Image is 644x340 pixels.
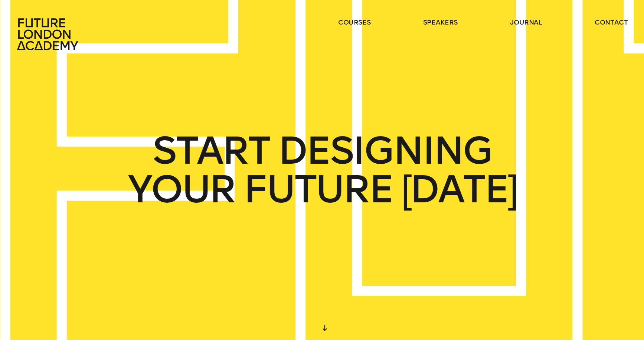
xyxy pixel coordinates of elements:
a: contact [595,18,628,27]
span: [DATE] [401,170,517,209]
a: speakers [423,18,458,27]
span: START [152,131,269,170]
a: journal [510,18,542,27]
span: DESIGNING [278,131,491,170]
a: courses [338,18,371,27]
span: FUTURE [243,170,392,209]
span: YOUR [127,170,235,209]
